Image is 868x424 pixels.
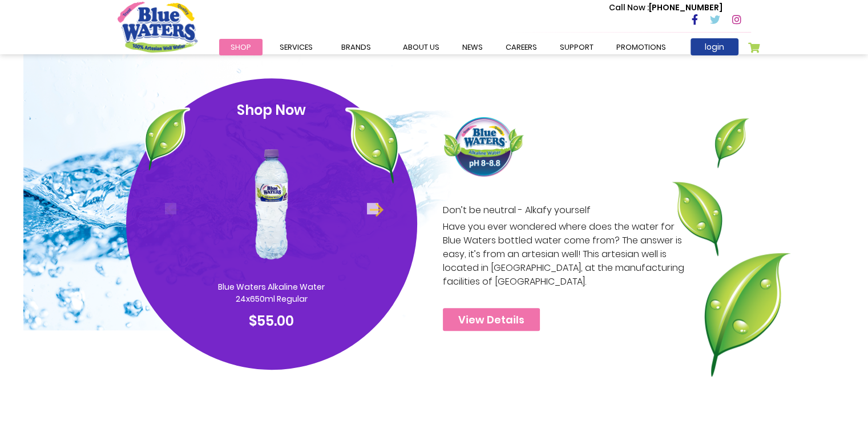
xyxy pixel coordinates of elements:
p: Have you ever wondered where does the water for Blue Waters bottled water come from? The answer i... [443,203,691,289]
span: Don’t be neutral - Alkafy yourself [443,203,691,217]
a: store logo [118,2,197,52]
span: Brands [341,42,371,53]
a: News [451,39,494,55]
img: Blue_Waters_Alkaline_Water_24x650ml_Regular_1_6.png [216,126,327,281]
img: leaf2.png [144,107,190,170]
button: Next [367,203,378,214]
a: Blue Waters Alkaline Water 24x650ml Regular $55.00 [148,126,395,331]
img: leaf1.png [345,107,399,183]
a: careers [494,39,548,55]
a: about us [391,39,451,55]
p: Blue Waters Alkaline Water 24x650ml Regular [200,281,343,305]
a: support [548,39,605,55]
button: Previous [165,203,176,214]
a: View Details [443,308,540,331]
a: login [691,38,738,55]
span: Shop [231,42,251,53]
span: Services [280,42,313,53]
img: leaves_group.png [670,117,794,377]
a: Promotions [605,39,677,55]
span: $55.00 [249,311,294,330]
p: [PHONE_NUMBER] [609,2,722,14]
span: Call Now : [609,2,649,13]
p: Shop Now [148,100,395,121]
img: brand logo [443,117,524,178]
